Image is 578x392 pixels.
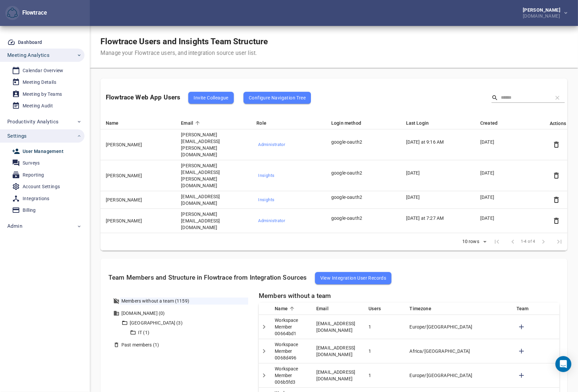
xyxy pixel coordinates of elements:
[410,305,440,313] span: Timezone
[5,6,47,20] div: Flowtrace
[259,292,559,300] h5: Members without a team
[137,329,232,336] div: IT (1)
[106,86,311,109] div: Flowtrace Web App Users
[406,170,467,176] p: [DATE]
[523,12,563,18] div: [DOMAIN_NAME]
[406,194,467,200] p: [DATE]
[23,78,56,86] div: Meeting Details
[249,94,306,102] span: Configure Navigation Tree
[551,140,561,150] button: Detach user from the account
[176,209,251,233] td: [PERSON_NAME][EMAIL_ADDRESS][DOMAIN_NAME]
[275,305,296,313] span: Name
[331,139,393,145] p: google-oauth2
[480,215,542,221] p: [DATE]
[258,141,316,149] span: Administrator
[311,339,363,363] td: [EMAIL_ADDRESS][DOMAIN_NAME]
[501,93,547,103] input: Search
[256,140,318,150] button: Administrator
[320,274,386,282] span: View Integration User Records
[311,315,363,339] td: [EMAIL_ADDRESS][DOMAIN_NAME]
[258,217,316,225] span: Administrator
[406,215,467,221] p: [DATE] at 7:27 AM
[23,102,53,110] div: Meeting Audit
[23,90,62,98] div: Meeting by Teams
[23,147,64,156] div: User Management
[363,339,404,363] td: 1
[100,37,268,47] h1: Flowtrace Users and Insights Team Structure
[480,119,506,127] span: Created
[181,119,202,127] span: Email
[194,94,228,102] span: Invite Colleague
[551,216,561,226] button: Detach user from the account
[535,234,551,250] span: Next Page
[176,129,251,160] td: [PERSON_NAME][EMAIL_ADDRESS][PERSON_NAME][DOMAIN_NAME]
[128,320,240,327] div: [GEOGRAPHIC_DATA] (3)
[7,222,22,230] span: Admin
[106,119,168,127] div: Name
[269,339,311,363] td: Workspace Member 0068d496
[7,8,18,18] img: Flowtrace
[512,6,573,20] button: [PERSON_NAME][DOMAIN_NAME]
[23,66,64,75] div: Calendar Overview
[311,363,363,387] td: [EMAIL_ADDRESS][DOMAIN_NAME]
[256,119,318,127] div: Role
[521,238,535,245] span: 1-4 of 4
[516,305,537,313] span: Team
[516,322,526,332] button: Add team override.
[404,315,511,339] td: Europe/[GEOGRAPHIC_DATA]
[256,171,318,181] button: Insights
[480,139,542,145] p: [DATE]
[551,171,561,181] button: Detach user from the account
[100,129,176,160] td: [PERSON_NAME]
[555,356,571,372] div: Open Intercom Messenger
[315,272,392,284] button: View Integration User Records
[5,6,20,20] button: Flowtrace
[316,305,355,313] div: Email
[363,363,404,387] td: 1
[259,346,269,356] button: Detail panel visibility toggle
[331,119,370,127] span: Login method
[368,305,389,313] span: Users
[23,195,50,203] div: Integrations
[461,239,481,244] div: 10 rows
[331,170,393,176] p: google-oauth2
[480,194,542,200] p: [DATE]
[368,305,396,313] div: Users
[258,196,316,204] span: Insights
[23,159,40,167] div: Surveys
[523,8,563,12] div: [PERSON_NAME]
[516,370,526,380] button: Add team override.
[269,363,311,387] td: Workspace Member 006b5fd3
[100,160,176,191] td: [PERSON_NAME]
[23,206,36,214] div: Billing
[176,191,251,209] td: [EMAIL_ADDRESS][DOMAIN_NAME]
[516,305,554,313] div: Team
[7,132,27,140] span: Settings
[316,305,337,313] span: Email
[100,191,176,209] td: [PERSON_NAME]
[480,170,542,176] p: [DATE]
[489,234,505,250] span: First Page
[406,139,467,145] p: [DATE] at 9:16 AM
[7,117,59,126] span: Productivity Analytics
[120,310,248,317] div: [DOMAIN_NAME] (0)
[331,194,393,200] p: google-oauth2
[176,160,251,191] td: [PERSON_NAME][EMAIL_ADDRESS][PERSON_NAME][DOMAIN_NAME]
[516,346,526,356] button: Add team override.
[258,172,316,180] span: Insights
[23,183,60,191] div: Account Settings
[275,305,303,313] div: Name
[243,92,311,104] button: Configure Navigation Tree
[363,315,404,339] td: 1
[505,234,521,250] span: Previous Page
[100,209,176,233] td: [PERSON_NAME]
[188,92,233,104] button: Invite Colleague
[23,171,44,179] div: Reporting
[7,51,50,60] span: Meeting Analytics
[404,339,511,363] td: Africa/[GEOGRAPHIC_DATA]
[269,315,311,339] td: Workspace Member 00664bd1
[120,298,248,305] div: Members without a team (1159)
[108,267,559,289] h5: Team Members and Structure in Flowtrace from Integration Sources
[404,363,511,387] td: Europe/[GEOGRAPHIC_DATA]
[406,119,437,127] span: Last Login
